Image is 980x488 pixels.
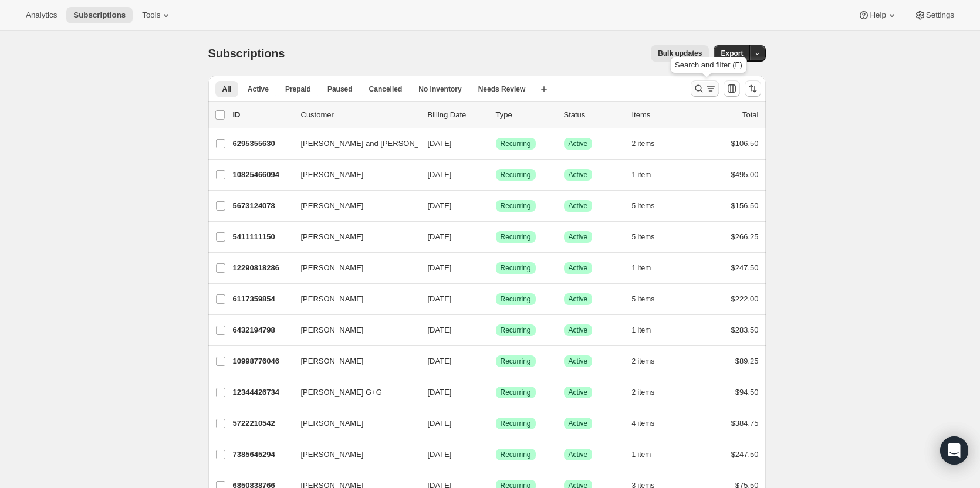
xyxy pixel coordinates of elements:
[632,419,655,428] span: 4 items
[233,324,292,336] p: 6432194798
[632,198,668,214] button: 5 items
[418,84,461,94] span: No inventory
[369,84,403,94] span: Cancelled
[301,293,364,305] span: [PERSON_NAME]
[501,139,531,148] span: Recurring
[233,169,292,181] p: 10825466094
[233,418,292,429] p: 5722210542
[233,135,759,152] div: 6295355630[PERSON_NAME] and [PERSON_NAME][DATE]SuccessRecurringSuccessActive2 items$106.50
[301,200,364,212] span: [PERSON_NAME]
[294,352,411,371] button: [PERSON_NAME]
[632,322,664,338] button: 1 item
[735,388,759,396] span: $94.50
[26,11,57,20] span: Analytics
[501,326,531,335] span: Recurring
[233,449,292,460] p: 7385645294
[248,84,269,94] span: Active
[428,357,452,365] span: [DATE]
[428,201,452,210] span: [DATE]
[233,231,292,243] p: 5411111150
[142,11,160,20] span: Tools
[569,170,588,179] span: Active
[233,198,759,214] div: 5673124078[PERSON_NAME][DATE]SuccessRecurringSuccessActive5 items$156.50
[569,294,588,304] span: Active
[731,326,759,334] span: $283.50
[233,446,759,463] div: 7385645294[PERSON_NAME][DATE]SuccessRecurringSuccessActive1 item$247.50
[496,109,555,121] div: Type
[301,109,418,121] p: Customer
[501,419,531,428] span: Recurring
[632,139,655,148] span: 2 items
[569,201,588,211] span: Active
[569,139,588,148] span: Active
[294,165,411,184] button: [PERSON_NAME]
[301,355,364,367] span: [PERSON_NAME]
[301,387,382,398] span: [PERSON_NAME] G+G
[19,7,64,23] button: Analytics
[301,138,444,150] span: [PERSON_NAME] and [PERSON_NAME]
[233,167,759,183] div: 10825466094[PERSON_NAME][DATE]SuccessRecurringSuccessActive1 item$495.00
[569,388,588,397] span: Active
[294,290,411,309] button: [PERSON_NAME]
[233,384,759,401] div: 12344426734[PERSON_NAME] G+G[DATE]SuccessRecurringSuccessActive2 items$94.50
[294,321,411,340] button: [PERSON_NAME]
[926,11,954,20] span: Settings
[428,263,452,272] span: [DATE]
[632,294,655,304] span: 5 items
[294,383,411,402] button: [PERSON_NAME] G+G
[731,170,759,179] span: $495.00
[632,263,651,273] span: 1 item
[632,415,668,432] button: 4 items
[691,80,719,97] button: Search and filter results
[428,294,452,303] span: [DATE]
[632,291,668,307] button: 5 items
[294,259,411,277] button: [PERSON_NAME]
[569,419,588,428] span: Active
[731,263,759,272] span: $247.50
[632,229,668,245] button: 5 items
[569,450,588,459] span: Active
[301,418,364,429] span: [PERSON_NAME]
[731,450,759,459] span: $247.50
[233,355,292,367] p: 10998776046
[233,109,292,121] p: ID
[632,384,668,401] button: 2 items
[428,450,452,459] span: [DATE]
[501,263,531,273] span: Recurring
[632,167,664,183] button: 1 item
[501,450,531,459] span: Recurring
[731,139,759,148] span: $106.50
[569,357,588,366] span: Active
[233,109,759,121] div: IDCustomerBilling DateTypeStatusItemsTotal
[208,47,285,60] span: Subscriptions
[301,262,364,274] span: [PERSON_NAME]
[731,232,759,241] span: $266.25
[501,201,531,211] span: Recurring
[632,353,668,370] button: 2 items
[233,322,759,338] div: 6432194798[PERSON_NAME][DATE]SuccessRecurringSuccessActive1 item$283.50
[569,232,588,242] span: Active
[651,45,709,62] button: Bulk updates
[233,291,759,307] div: 6117359854[PERSON_NAME][DATE]SuccessRecurringSuccessActive5 items$222.00
[569,326,588,335] span: Active
[632,450,651,459] span: 1 item
[301,449,364,460] span: [PERSON_NAME]
[731,294,759,303] span: $222.00
[428,139,452,148] span: [DATE]
[632,326,651,335] span: 1 item
[233,353,759,370] div: 10998776046[PERSON_NAME][DATE]SuccessRecurringSuccessActive2 items$89.25
[907,7,961,23] button: Settings
[428,232,452,241] span: [DATE]
[285,84,311,94] span: Prepaid
[731,419,759,428] span: $384.75
[294,196,411,215] button: [PERSON_NAME]
[569,263,588,273] span: Active
[294,445,411,464] button: [PERSON_NAME]
[632,201,655,211] span: 5 items
[428,388,452,396] span: [DATE]
[632,388,655,397] span: 2 items
[714,45,750,62] button: Export
[940,436,968,465] div: Open Intercom Messenger
[233,200,292,212] p: 5673124078
[233,293,292,305] p: 6117359854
